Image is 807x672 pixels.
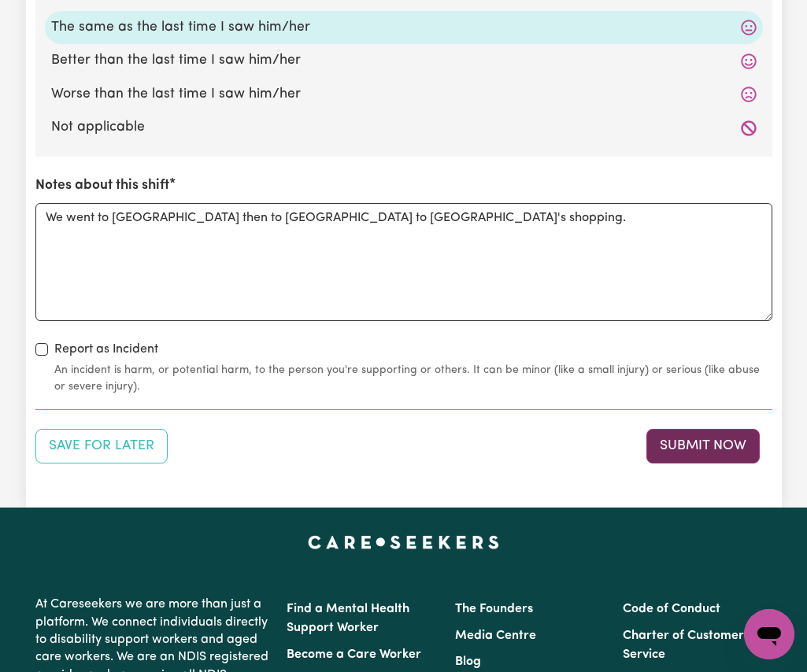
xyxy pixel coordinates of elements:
a: Careseekers home page [308,536,499,548]
textarea: We went to [GEOGRAPHIC_DATA] then to [GEOGRAPHIC_DATA] to [GEOGRAPHIC_DATA]'s shopping. [35,203,772,321]
label: Notes about this shift [35,175,169,196]
a: Find a Mental Health Support Worker [287,603,409,634]
label: Not applicable [51,117,757,138]
iframe: Button to launch messaging window [744,609,794,659]
a: Code of Conduct [623,603,720,615]
label: Better than the last time I saw him/her [51,50,757,71]
small: An incident is harm, or potential harm, to the person you're supporting or others. It can be mino... [54,362,772,395]
button: Save your job report [35,429,168,463]
a: Charter of Customer Service [623,630,744,661]
label: The same as the last time I saw him/her [51,17,757,38]
a: Become a Care Worker [287,648,421,661]
label: Report as Incident [54,340,158,359]
a: The Founders [455,603,533,615]
a: Blog [455,655,481,668]
label: Worse than the last time I saw him/her [51,84,757,105]
a: Media Centre [455,630,536,642]
button: Submit your job report [646,429,760,463]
